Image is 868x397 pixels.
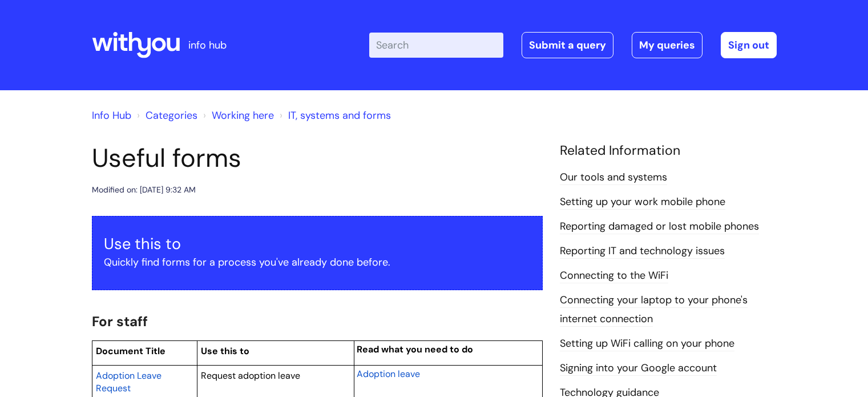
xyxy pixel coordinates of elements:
[560,293,748,326] a: Connecting your laptop to your phone's internet connection
[560,219,759,234] a: Reporting damaged or lost mobile phones
[200,106,274,125] li: Working here
[146,109,197,122] a: Categories
[357,367,420,380] a: Adoption leave
[357,343,473,355] span: Read what you need to do
[201,370,300,382] span: Request adoption leave
[277,106,391,125] li: IT, systems and forms
[560,170,667,185] a: Our tools and systems
[369,32,777,58] div: | -
[201,345,249,357] span: Use this to
[721,32,777,58] a: Sign out
[188,36,227,54] p: info hub
[92,143,543,174] h1: Useful forms
[560,361,717,376] a: Signing into your Google account
[560,268,668,283] a: Connecting to the WiFi
[357,368,420,380] span: Adoption leave
[369,33,503,58] input: Search
[134,106,197,125] li: Solution home
[212,109,274,122] a: Working here
[632,32,703,58] a: My queries
[104,235,531,253] h3: Use this to
[560,244,725,259] a: Reporting IT and technology issues
[92,109,131,122] a: Info Hub
[522,32,613,58] a: Submit a query
[288,109,391,122] a: IT, systems and forms
[560,195,725,210] a: Setting up your work mobile phone
[560,336,734,351] a: Setting up WiFi calling on your phone
[96,370,162,394] span: Adoption Leave Request
[560,143,777,159] h4: Related Information
[92,312,148,330] span: For staff
[104,253,531,271] p: Quickly find forms for a process you've already done before.
[96,345,165,357] span: Document Title
[92,183,196,197] div: Modified on: [DATE] 9:32 AM
[96,368,162,395] a: Adoption Leave Request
